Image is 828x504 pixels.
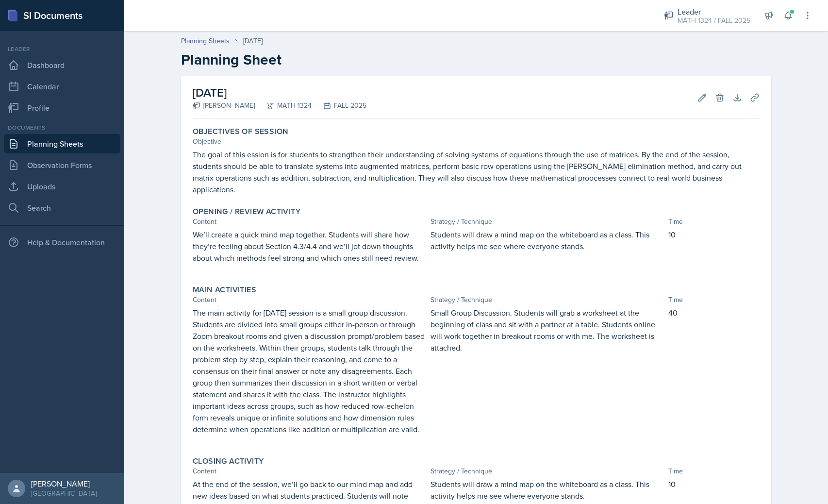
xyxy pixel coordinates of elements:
[193,149,760,195] p: The goal of this ession is for students to strengthen their understanding of solving systems of e...
[193,295,427,305] div: Content
[678,6,750,17] div: Leader
[312,101,366,111] div: FALL 2025
[4,134,120,153] a: Planning Sheets
[678,16,750,26] div: MATH 1324 / FALL 2025
[668,295,760,305] div: Time
[4,98,120,118] a: Profile
[668,466,760,476] div: Time
[255,101,312,111] div: MATH 1324
[193,285,256,295] label: Main Activities
[193,307,427,435] p: The main activity for [DATE] session is a small group discussion. Students are divided into small...
[193,127,288,136] label: Objectives of Session
[431,295,664,305] div: Strategy / Technique
[4,123,120,132] div: Documents
[193,84,366,101] h2: [DATE]
[193,207,300,217] label: Opening / Review Activity
[431,217,664,227] div: Strategy / Technique
[668,307,760,319] p: 40
[4,55,120,75] a: Dashboard
[193,101,255,111] div: [PERSON_NAME]
[431,229,664,252] p: Students will draw a mind map on the whiteboard as a class. This activity helps me see where ever...
[4,155,120,175] a: Observation Forms
[668,229,760,240] p: 10
[4,177,120,196] a: Uploads
[193,217,427,227] div: Content
[193,456,264,466] label: Closing Activity
[4,198,120,218] a: Search
[193,136,760,147] div: Objective
[4,233,120,252] div: Help & Documentation
[181,51,771,68] h2: Planning Sheet
[193,229,427,264] p: We’ll create a quick mind map together. Students will share how they’re feeling about Section 4.3...
[4,77,120,96] a: Calendar
[431,466,664,476] div: Strategy / Technique
[31,488,97,498] div: [GEOGRAPHIC_DATA]
[181,36,230,46] a: Planning Sheets
[668,217,760,227] div: Time
[431,307,664,353] p: Small Group Discussion. Students will grab a worksheet at the beginning of class and sit with a p...
[193,466,427,476] div: Content
[31,479,97,488] div: [PERSON_NAME]
[668,478,760,490] p: 10
[4,45,120,53] div: Leader
[431,478,664,502] p: Students will draw a mind map on the whiteboard as a class. This activity helps me see where ever...
[243,36,263,46] div: [DATE]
